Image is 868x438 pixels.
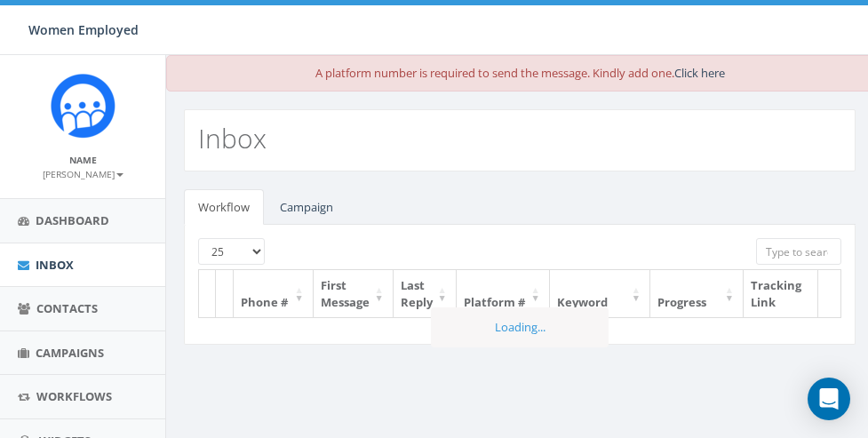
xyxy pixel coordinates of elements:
[394,270,457,317] th: Last Reply
[674,65,725,81] a: Click here
[36,257,74,273] span: Inbox
[314,270,394,317] th: First Message
[234,270,314,317] th: Phone #
[266,189,347,226] a: Campaign
[198,123,267,153] h2: Inbox
[50,73,116,139] img: Rally_Platform_Icon.png
[184,189,264,226] a: Workflow
[457,270,550,317] th: Platform #
[744,270,818,317] th: Tracking Link
[808,378,850,420] div: Open Intercom Messenger
[431,307,609,347] div: Loading...
[36,212,109,228] span: Dashboard
[550,270,650,317] th: Keyword
[650,270,744,317] th: Progress
[36,345,104,361] span: Campaigns
[43,165,123,181] a: [PERSON_NAME]
[43,168,123,180] small: [PERSON_NAME]
[756,238,841,265] input: Type to search
[36,388,112,404] span: Workflows
[36,300,98,316] span: Contacts
[69,154,97,166] small: Name
[28,21,139,38] span: Women Employed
